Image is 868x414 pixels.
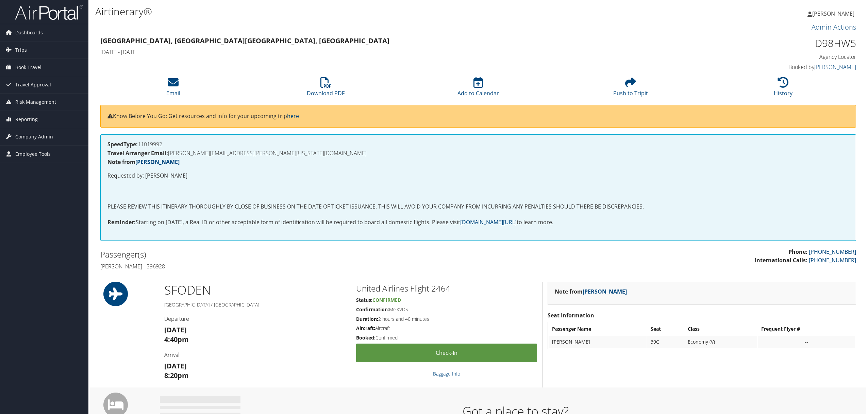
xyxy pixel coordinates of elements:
[460,218,517,226] a: [DOMAIN_NAME][URL]
[675,36,856,50] h1: D98HW5
[164,361,187,370] strong: [DATE]
[15,94,56,111] span: Risk Management
[100,249,473,260] h2: Passenger(s)
[356,297,372,303] strong: Status:
[356,316,378,322] strong: Duration:
[135,158,180,166] a: [PERSON_NAME]
[164,315,346,322] h4: Departure
[107,218,849,227] p: Starting on [DATE], a Real ID or other acceptable form of identification will be required to boar...
[164,335,189,344] strong: 4:40pm
[356,306,537,313] h5: MGKVDS
[15,128,53,145] span: Company Admin
[100,48,665,56] h4: [DATE] - [DATE]
[549,336,647,348] td: [PERSON_NAME]
[356,334,537,341] h5: Confirmed
[107,150,849,156] h4: [PERSON_NAME][EMAIL_ADDRESS][PERSON_NAME][US_STATE][DOMAIN_NAME]
[788,248,807,255] strong: Phone:
[164,301,346,308] h5: [GEOGRAPHIC_DATA] / [GEOGRAPHIC_DATA]
[684,323,757,335] th: Class
[287,112,299,120] a: here
[548,312,594,319] strong: Seat Information
[107,149,168,157] strong: Travel Arranger Email:
[809,256,856,264] a: [PHONE_NUMBER]
[15,42,27,59] span: Trips
[549,323,647,335] th: Passenger Name
[15,24,43,41] span: Dashboards
[100,36,389,45] strong: [GEOGRAPHIC_DATA], [GEOGRAPHIC_DATA] [GEOGRAPHIC_DATA], [GEOGRAPHIC_DATA]
[307,81,345,97] a: Download PDF
[15,146,51,163] span: Employee Tools
[684,336,757,348] td: Economy (V)
[356,283,537,294] h2: United Airlines Flight 2464
[356,344,537,362] a: Check-in
[809,248,856,255] a: [PHONE_NUMBER]
[814,63,856,71] a: [PERSON_NAME]
[758,323,855,335] th: Frequent Flyer #
[15,59,41,76] span: Book Travel
[107,142,849,147] h4: 11019992
[166,81,180,97] a: Email
[164,325,187,334] strong: [DATE]
[755,256,807,264] strong: International Calls:
[555,288,627,295] strong: Note from
[761,339,852,345] div: --
[457,81,499,97] a: Add to Calendar
[164,351,346,359] h4: Arrival
[675,53,856,61] h4: Agency Locator
[356,325,537,332] h5: Aircraft
[372,297,401,303] span: Confirmed
[356,334,375,341] strong: Booked:
[647,336,684,348] td: 39C
[15,111,38,128] span: Reporting
[107,112,849,121] p: Know Before You Go: Get resources and info for your upcoming trip
[15,76,51,93] span: Travel Approval
[812,22,856,32] a: Admin Actions
[613,81,648,97] a: Push to Tripit
[107,140,138,148] strong: SpeedType:
[107,218,136,226] strong: Reminder:
[15,4,83,20] img: airportal-logo.png
[356,325,375,331] strong: Aircraft:
[356,316,537,322] h5: 2 hours and 40 minutes
[107,171,849,180] p: Requested by: [PERSON_NAME]
[164,371,189,380] strong: 8:20pm
[356,306,389,313] strong: Confirmation:
[95,4,606,19] h1: Airtinerary®
[107,202,849,211] p: PLEASE REVIEW THIS ITINERARY THOROUGHLY BY CLOSE OF BUSINESS ON THE DATE OF TICKET ISSUANCE. THIS...
[164,282,346,299] h1: SFO DEN
[812,10,854,17] span: [PERSON_NAME]
[583,288,627,295] a: [PERSON_NAME]
[774,81,792,97] a: History
[100,263,473,270] h4: [PERSON_NAME] - 396928
[647,323,684,335] th: Seat
[107,158,180,166] strong: Note from
[433,370,460,377] a: Baggage Info
[807,3,861,24] a: [PERSON_NAME]
[675,63,856,71] h4: Booked by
